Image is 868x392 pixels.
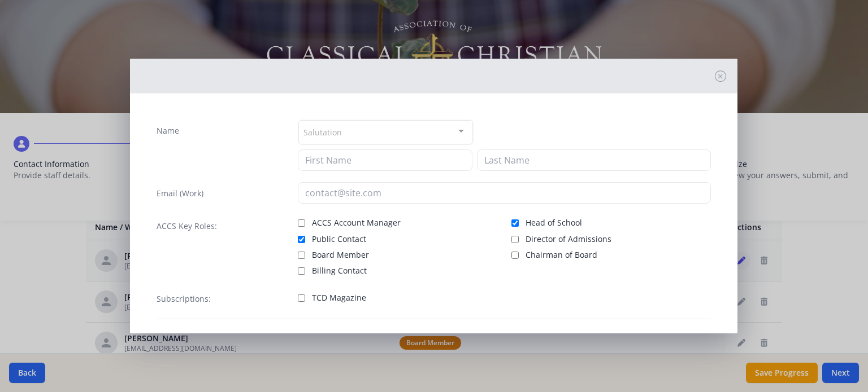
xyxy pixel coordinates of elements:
[298,182,711,204] input: contact@site.com
[511,252,519,259] input: Chairman of Board
[312,265,367,276] span: Billing Contact
[298,267,305,275] input: Billing Contact
[298,294,305,302] input: TCD Magazine
[157,221,217,232] label: ACCS Key Roles:
[298,219,305,227] input: ACCS Account Manager
[477,149,711,171] input: Last Name
[312,292,366,303] span: TCD Magazine
[298,149,472,171] input: First Name
[526,217,582,228] span: Head of School
[526,234,611,245] span: Director of Admissions
[312,249,369,261] span: Board Member
[298,252,305,259] input: Board Member
[157,125,179,136] label: Name
[511,236,519,243] input: Director of Admissions
[157,188,203,199] label: Email (Work)
[312,234,366,245] span: Public Contact
[312,217,401,228] span: ACCS Account Manager
[511,219,519,227] input: Head of School
[298,236,305,243] input: Public Contact
[303,125,342,138] span: Salutation
[526,249,597,261] span: Chairman of Board
[157,293,211,305] label: Subscriptions:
